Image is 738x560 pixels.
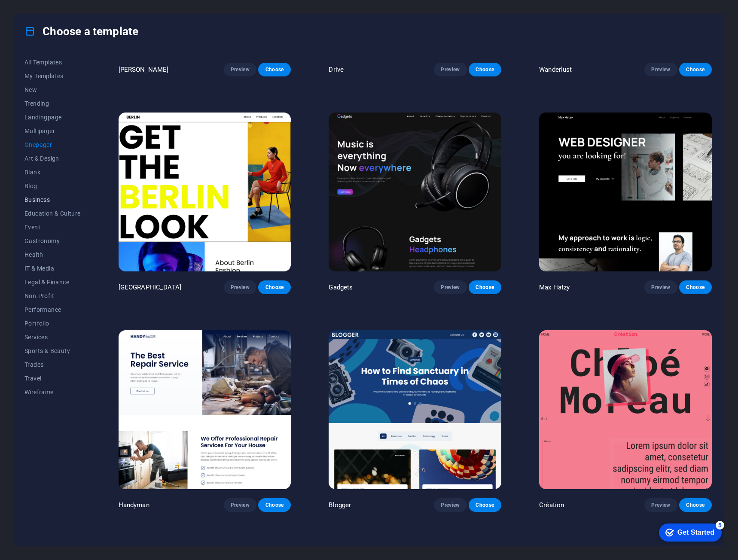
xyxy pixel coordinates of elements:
button: Preview [434,280,467,294]
button: Multipager [24,124,81,138]
button: Choose [469,498,501,512]
span: Performance [24,306,81,313]
button: Preview [644,63,677,76]
span: Preview [651,502,670,508]
button: Preview [434,63,467,76]
button: Travel [24,371,81,385]
div: Get Started [25,9,62,17]
button: Preview [434,498,467,512]
button: Choose [679,280,712,294]
span: Choose [686,66,705,73]
button: Trending [24,97,81,110]
span: Multipager [24,128,81,134]
button: My Templates [24,69,81,83]
span: Blank [24,169,81,176]
button: Event [24,220,81,234]
span: Preview [441,502,460,508]
p: Gadgets [329,283,353,292]
span: Services [24,334,81,341]
span: Education & Culture [24,210,81,217]
button: Choose [679,63,712,76]
button: Choose [258,280,291,294]
p: Drive [329,65,344,74]
button: IT & Media [24,262,81,275]
span: Gastronomy [24,237,81,244]
img: Création [539,330,712,489]
button: Choose [469,63,501,76]
button: Blog [24,179,81,193]
span: Landingpage [24,114,81,121]
span: Choose [265,284,284,291]
span: Trending [24,100,81,107]
span: Choose [476,284,494,291]
span: Onepager [24,141,81,148]
p: [GEOGRAPHIC_DATA] [119,283,181,292]
button: Preview [644,498,677,512]
span: Preview [441,284,460,291]
button: Health [24,248,81,262]
span: Choose [476,502,494,508]
span: Wireframe [24,389,81,396]
button: Non-Profit [24,289,81,303]
button: Landingpage [24,110,81,124]
button: Art & Design [24,152,81,165]
span: Choose [265,66,284,73]
span: Preview [231,66,250,73]
span: Choose [265,502,284,508]
span: My Templates [24,73,81,79]
span: Preview [651,66,670,73]
span: Legal & Finance [24,279,81,286]
button: Blank [24,165,81,179]
span: Business [24,196,81,203]
div: 5 [64,2,72,10]
span: Event [24,224,81,231]
button: Choose [679,498,712,512]
span: Portfolio [24,320,81,327]
p: Wanderlust [539,65,572,74]
div: Get Started 5 items remaining, 0% complete [7,4,70,22]
span: Preview [441,66,460,73]
button: Performance [24,303,81,317]
p: Handyman [119,501,149,509]
img: Handyman [119,330,291,489]
button: Portfolio [24,317,81,330]
button: Trades [24,358,81,371]
button: New [24,83,81,97]
button: Sports & Beauty [24,344,81,358]
span: All Templates [24,59,81,66]
h4: Choose a template [24,24,138,38]
button: Preview [224,498,256,512]
span: IT & Media [24,265,81,272]
span: New [24,86,81,93]
img: Gadgets [329,113,501,271]
span: Preview [231,502,250,508]
button: Preview [224,280,256,294]
span: Trades [24,361,81,368]
span: Art & Design [24,155,81,162]
button: Wireframe [24,385,81,399]
span: Non-Profit [24,292,81,299]
button: Services [24,330,81,344]
button: Choose [469,280,501,294]
button: Legal & Finance [24,275,81,289]
p: [PERSON_NAME] [119,65,169,74]
img: Max Hatzy [539,113,712,271]
button: Choose [258,63,291,76]
button: Onepager [24,138,81,152]
span: Choose [686,284,705,291]
button: Choose [258,498,291,512]
button: Business [24,193,81,207]
span: Preview [651,284,670,291]
button: Education & Culture [24,207,81,220]
span: Health [24,251,81,258]
img: Blogger [329,330,501,489]
img: BERLIN [119,113,291,271]
button: Preview [644,280,677,294]
button: Preview [224,63,256,76]
span: Travel [24,375,81,382]
span: Choose [476,66,494,73]
span: Sports & Beauty [24,347,81,354]
p: Création [539,501,564,509]
button: Gastronomy [24,234,81,248]
span: Choose [686,502,705,508]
